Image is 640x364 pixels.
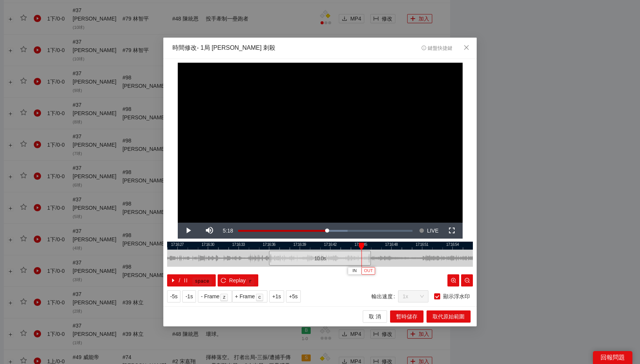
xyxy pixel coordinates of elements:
span: 鍵盤快捷鍵 [422,46,452,51]
button: Seek to live, currently behind live [416,223,441,239]
span: 暫時儲存 [396,312,417,321]
span: caret-right [171,278,176,284]
span: OUT [364,267,373,274]
div: Video Player [178,63,463,223]
span: reload [221,278,226,284]
span: +1s [272,292,281,301]
span: 取 消 [369,312,381,321]
span: info-circle [422,46,427,51]
button: +1s [269,290,284,302]
span: IN [352,267,357,274]
span: close [463,44,469,51]
button: Close [456,38,477,58]
kbd: space [193,278,212,285]
span: 1x [403,291,424,302]
button: 取代原始範圍 [427,310,471,323]
span: +5s [289,292,298,301]
button: Fullscreen [441,223,463,239]
button: reloadReplayr [218,274,258,286]
button: IN [348,267,362,274]
span: -5s [170,292,177,301]
div: 回報問題 [593,351,632,364]
button: - Framez [198,290,232,302]
span: 5:18 [223,228,233,234]
kbd: z [220,294,228,301]
kbd: r [247,278,254,285]
span: pause [183,278,188,284]
button: Play [178,223,199,239]
label: 輸出速度 [371,290,398,302]
span: LIVE [427,223,438,239]
span: / [179,276,180,285]
div: 10.0 s [269,251,371,266]
button: 暫時儲存 [390,310,424,323]
button: -1s [182,290,196,302]
button: + Framec [232,290,267,302]
button: 取 消 [363,310,387,323]
span: -1s [185,292,193,301]
button: zoom-in [447,274,459,286]
span: 顯示浮水印 [440,292,473,301]
button: +5s [286,290,301,302]
span: zoom-in [451,278,456,284]
button: OUT [362,267,375,274]
button: caret-right/pausespace [167,274,216,286]
span: - Frame [201,292,220,301]
kbd: c [256,294,264,301]
button: Mute [199,223,220,239]
div: 時間修改 - 1局 [PERSON_NAME] 刺殺 [172,44,275,52]
span: zoom-out [465,278,470,284]
button: zoom-out [461,274,473,286]
div: Progress Bar [238,230,413,231]
span: Replay [229,276,246,285]
span: + Frame [235,292,255,301]
button: -5s [167,290,180,302]
span: 取代原始範圍 [433,312,465,321]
